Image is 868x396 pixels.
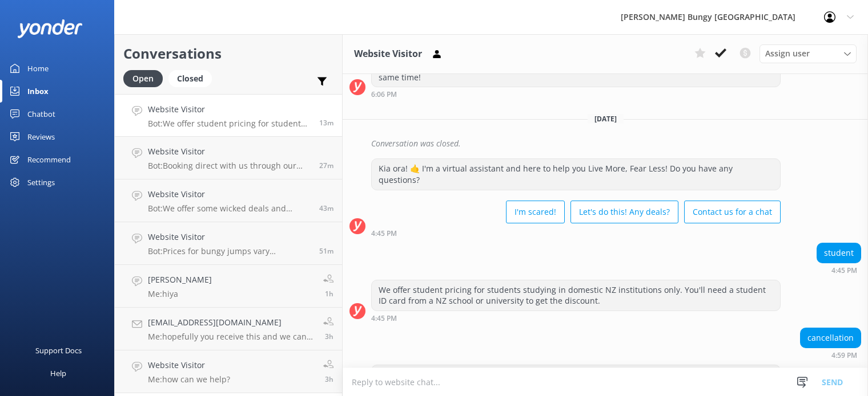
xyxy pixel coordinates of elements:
[319,246,333,256] span: Sep 23 2025 04:08pm (UTC +12:00) Pacific/Auckland
[27,171,55,194] div: Settings
[371,230,397,237] strong: 4:45 PM
[325,289,333,299] span: Sep 23 2025 03:53pm (UTC +12:00) Pacific/Auckland
[319,203,333,213] span: Sep 23 2025 04:15pm (UTC +12:00) Pacific/Auckland
[148,231,311,243] h4: Website Visitor
[800,351,861,359] div: Sep 23 2025 04:59pm (UTC +12:00) Pacific/Auckland
[148,332,315,342] p: Me: hopefully you receive this and we can create the booking from the chat. otherwise, if you wou...
[50,362,66,385] div: Help
[506,201,565,223] button: I'm scared!
[17,19,83,38] img: yonder-white-logo.png
[371,315,397,322] strong: 4:45 PM
[371,134,861,153] div: Conversation was closed.
[148,246,311,256] p: Bot: Prices for bungy jumps vary depending on the location and thrill you choose. For the latest ...
[148,374,230,385] p: Me: how can we help?
[148,289,212,299] p: Me: hiya
[325,374,333,384] span: Sep 23 2025 01:41pm (UTC +12:00) Pacific/Auckland
[115,308,342,350] a: [EMAIL_ADDRESS][DOMAIN_NAME]Me:hopefully you receive this and we can create the booking from the ...
[123,70,163,87] div: Open
[148,316,315,329] h4: [EMAIL_ADDRESS][DOMAIN_NAME]
[831,352,857,359] strong: 4:59 PM
[817,266,861,274] div: Sep 23 2025 04:45pm (UTC +12:00) Pacific/Auckland
[817,243,861,263] div: student
[115,350,342,393] a: Website VisitorMe:how can we help?3h
[123,72,168,84] a: Open
[319,161,333,170] span: Sep 23 2025 04:32pm (UTC +12:00) Pacific/Auckland
[325,332,333,341] span: Sep 23 2025 01:48pm (UTC +12:00) Pacific/Auckland
[115,137,342,179] a: Website VisitorBot:Booking direct with us through our website always offers the best prices. Chec...
[765,47,810,60] span: Assign user
[148,359,230,371] h4: Website Visitor
[148,188,311,201] h4: Website Visitor
[371,90,781,98] div: Sep 22 2025 06:06pm (UTC +12:00) Pacific/Auckland
[27,80,49,103] div: Inbox
[168,72,218,84] a: Closed
[115,179,342,222] a: Website VisitorBot:We offer some wicked deals and discounts for groups of 10 or more on Jumps, Sw...
[35,339,82,362] div: Support Docs
[371,314,781,322] div: Sep 23 2025 04:45pm (UTC +12:00) Pacific/Auckland
[115,222,342,265] a: Website VisitorBot:Prices for bungy jumps vary depending on the location and thrill you choose. F...
[115,265,342,308] a: [PERSON_NAME]Me:hiya1h
[27,148,71,171] div: Recommend
[123,43,333,64] h2: Conversations
[588,114,624,124] span: [DATE]
[148,145,311,158] h4: Website Visitor
[27,125,55,148] div: Reviews
[371,229,781,237] div: Sep 23 2025 04:45pm (UTC +12:00) Pacific/Auckland
[570,201,678,223] button: Let's do this! Any deals?
[801,328,861,348] div: cancellation
[349,134,861,153] div: 2025-09-22T22:37:39.922
[148,161,311,171] p: Bot: Booking direct with us through our website always offers the best prices. Check out our comb...
[759,44,857,63] div: Assign User
[354,47,422,62] h3: Website Visitor
[684,201,781,223] button: Contact us for a chat
[148,103,311,116] h4: Website Visitor
[148,273,212,286] h4: [PERSON_NAME]
[372,159,780,189] div: Kia ora! 🤙 I'm a virtual assistant and here to help you Live More, Fear Less! Do you have any que...
[168,70,212,87] div: Closed
[319,118,333,128] span: Sep 23 2025 04:45pm (UTC +12:00) Pacific/Auckland
[371,91,397,98] strong: 6:06 PM
[372,280,780,311] div: We offer student pricing for students studying in domestic NZ institutions only. You'll need a st...
[115,94,342,137] a: Website VisitorBot:We offer student pricing for students studying in domestic NZ institutions onl...
[27,57,49,80] div: Home
[148,119,311,129] p: Bot: We offer student pricing for students studying in domestic NZ institutions only. You'll need...
[148,203,311,214] p: Bot: We offer some wicked deals and discounts for groups of 10 or more on Jumps, Swings, Ziprides...
[27,103,55,125] div: Chatbot
[831,267,857,274] strong: 4:45 PM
